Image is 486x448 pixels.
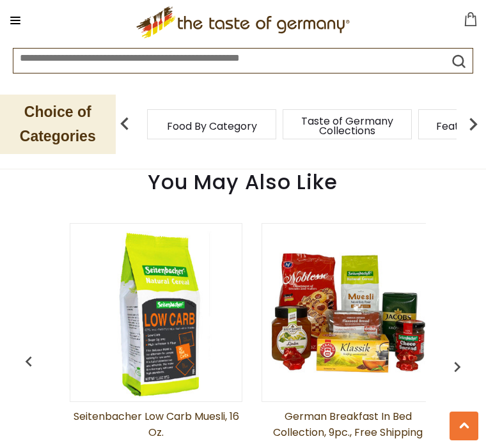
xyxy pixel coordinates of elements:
[167,121,257,131] a: Food By Category
[296,116,398,135] a: Taste of Germany Collections
[262,227,434,398] img: German Breakfast in Bed Collection, 9pc., Free Shipping
[460,111,486,137] img: next arrow
[112,111,137,137] img: previous arrow
[70,227,242,398] img: Seitenbacher Low Carb Muesli, 16 oz.
[15,151,471,207] div: You May Also Like
[447,357,467,377] img: previous arrow
[19,351,39,372] img: previous arrow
